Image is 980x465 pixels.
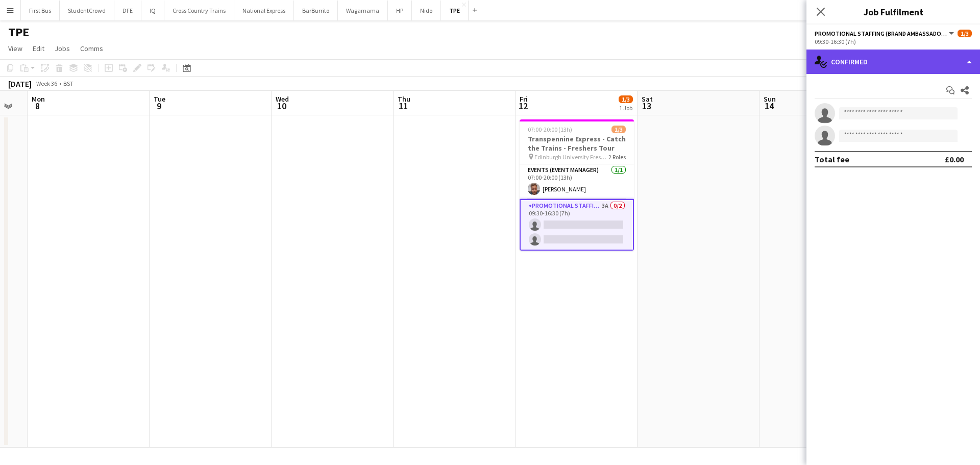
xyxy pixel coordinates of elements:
button: IQ [141,1,164,20]
a: Jobs [51,42,74,55]
button: Promotional Staffing (Brand Ambassadors) [815,30,955,37]
app-job-card: 07:00-20:00 (13h)1/3Transpennine Express - Catch the Trains - Freshers Tour Edinburgh University ... [520,119,634,251]
span: 10 [274,100,289,112]
span: 14 [762,100,776,112]
button: HP [388,1,412,20]
span: Thu [398,94,410,104]
span: 1/3 [611,126,626,133]
span: 12 [518,100,528,112]
button: National Express [234,1,294,20]
span: 13 [640,100,653,112]
span: Tue [154,94,165,104]
div: 09:30-16:30 (7h) [815,38,972,45]
div: Confirmed [806,50,980,74]
button: Cross Country Trains [164,1,234,20]
a: Comms [76,42,107,55]
span: Week 36 [34,80,59,87]
span: Edit [33,44,44,53]
span: 8 [30,100,45,112]
button: First Bus [21,1,60,20]
h1: TPE [8,25,29,40]
a: Edit [29,42,48,55]
button: Nido [412,1,441,20]
h3: Job Fulfilment [806,5,980,18]
h3: Transpennine Express - Catch the Trains - Freshers Tour [520,134,634,153]
span: Comms [80,44,103,53]
span: Mon [32,94,45,104]
span: 9 [152,100,165,112]
div: Total fee [815,154,849,164]
button: BarBurrito [294,1,338,20]
span: 1/3 [619,95,633,103]
span: 07:00-20:00 (13h) [528,126,572,133]
button: DFE [114,1,141,20]
span: Sat [642,94,653,104]
span: 1/3 [958,30,972,37]
span: 11 [396,100,410,112]
app-card-role: Events (Event Manager)1/107:00-20:00 (13h)[PERSON_NAME] [520,164,634,199]
span: 2 Roles [608,153,626,161]
div: [DATE] [8,79,32,89]
span: Fri [520,94,528,104]
span: Promotional Staffing (Brand Ambassadors) [815,30,947,37]
a: View [4,42,27,55]
div: BST [63,80,73,87]
div: 1 Job [619,104,632,112]
button: StudentCrowd [60,1,114,20]
span: View [8,44,22,53]
span: Wed [276,94,289,104]
div: £0.00 [945,154,964,164]
button: TPE [441,1,469,20]
span: Sun [764,94,776,104]
app-card-role: Promotional Staffing (Brand Ambassadors)3A0/209:30-16:30 (7h) [520,199,634,251]
button: Wagamama [338,1,388,20]
span: Jobs [55,44,70,53]
span: Edinburgh University Freshers Fair [534,153,608,161]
